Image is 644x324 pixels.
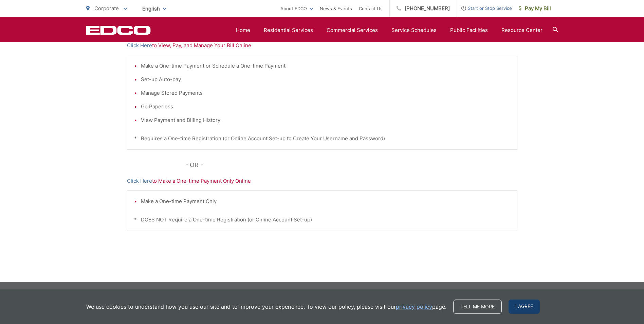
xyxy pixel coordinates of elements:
a: Tell me more [453,300,502,314]
p: * Requires a One-time Registration (or Online Account Set-up to Create Your Username and Password) [134,134,510,143]
span: Corporate [94,5,119,12]
p: - OR - [185,160,517,170]
a: Contact Us [359,4,383,13]
a: Home [236,26,250,34]
a: Click Here [127,41,152,50]
a: Resource Center [501,26,542,34]
a: News & Events [320,4,352,13]
p: to Make a One-time Payment Only Online [127,177,517,185]
span: English [137,3,171,15]
a: Commercial Services [327,26,378,34]
a: About EDCO [280,4,313,13]
li: Manage Stored Payments [141,89,510,97]
a: privacy policy [396,303,432,311]
li: Make a One-time Payment Only [141,197,510,205]
span: I agree [509,300,540,314]
a: Service Schedules [391,26,437,34]
li: View Payment and Billing History [141,116,510,124]
li: Make a One-time Payment or Schedule a One-time Payment [141,62,510,70]
a: Residential Services [264,26,313,34]
a: EDCD logo. Return to the homepage. [86,25,151,35]
li: Go Paperless [141,103,510,111]
a: Public Facilities [450,26,488,34]
span: Pay My Bill [519,4,551,13]
p: * DOES NOT Require a One-time Registration (or Online Account Set-up) [134,216,510,224]
p: to View, Pay, and Manage Your Bill Online [127,41,517,50]
a: Click Here [127,177,152,185]
p: We use cookies to understand how you use our site and to improve your experience. To view our pol... [86,303,446,311]
li: Set-up Auto-pay [141,75,510,84]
